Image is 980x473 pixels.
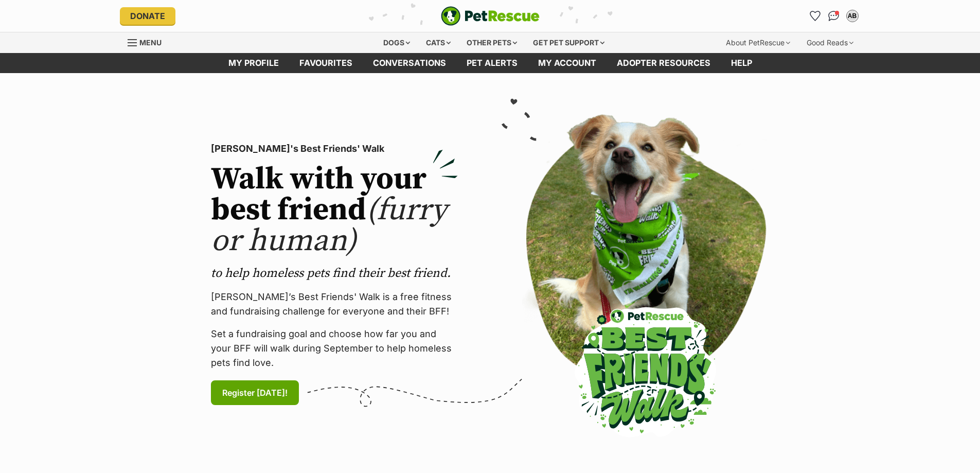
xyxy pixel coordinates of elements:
[211,191,447,260] span: (furry or human)
[526,32,612,53] div: Get pet support
[826,8,842,24] a: Conversations
[528,53,607,73] a: My account
[441,6,540,26] a: PetRescue
[807,8,861,24] ul: Account quick links
[721,53,762,73] a: Help
[607,53,721,73] a: Adopter resources
[211,290,458,319] p: [PERSON_NAME]’s Best Friends' Walk is a free fitness and fundraising challenge for everyone and t...
[363,53,456,73] a: conversations
[847,11,858,21] div: AB
[459,32,524,53] div: Other pets
[211,380,299,405] a: Register [DATE]!
[120,7,175,25] a: Donate
[441,6,540,26] img: logo-e224e6f780fb5917bec1dbf3a21bbac754714ae5b6737aabdf751b685950b380.svg
[807,8,824,24] a: Favourites
[419,32,458,53] div: Cats
[211,327,458,370] p: Set a fundraising goal and choose how far you and your BFF will walk during September to help hom...
[218,53,289,73] a: My profile
[376,32,417,53] div: Dogs
[456,53,528,73] a: Pet alerts
[211,265,458,282] p: to help homeless pets find their best friend.
[844,8,861,24] button: My account
[211,164,458,257] h2: Walk with your best friend
[128,32,169,51] a: Menu
[719,32,797,53] div: About PetRescue
[211,142,458,156] p: [PERSON_NAME]'s Best Friends' Walk
[828,11,839,21] img: chat-41dd97257d64d25036548639549fe6c8038ab92f7586957e7f3b1b290dea8141.svg
[799,32,861,53] div: Good Reads
[139,38,162,47] span: Menu
[289,53,363,73] a: Favourites
[222,387,288,399] span: Register [DATE]!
